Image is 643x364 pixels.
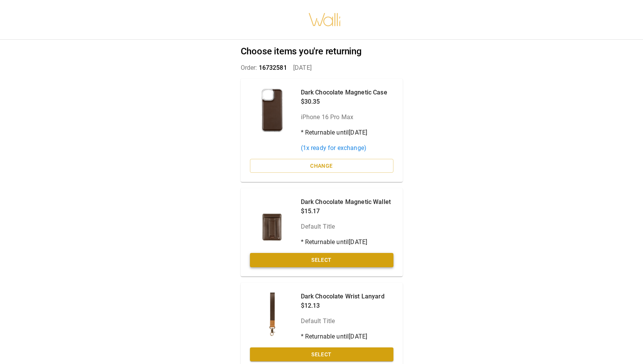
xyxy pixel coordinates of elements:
p: Default Title [301,222,391,231]
p: ( 1 x ready for exchange) [301,143,387,153]
p: $15.17 [301,207,391,216]
button: Change [250,159,393,173]
p: Default Title [301,317,385,326]
p: * Returnable until [DATE] [301,128,387,137]
p: Dark Chocolate Magnetic Case [301,88,387,97]
button: Select [250,253,393,267]
p: Dark Chocolate Wrist Lanyard [301,292,385,301]
p: Order: [DATE] [241,63,403,72]
button: Select [250,347,393,362]
p: $12.13 [301,301,385,310]
p: iPhone 16 Pro Max [301,113,387,122]
p: * Returnable until [DATE] [301,238,391,247]
span: 16732581 [259,64,287,71]
p: Dark Chocolate Magnetic Wallet [301,197,391,207]
img: walli-inc.myshopify.com [308,3,341,36]
h2: Choose items you're returning [241,46,403,57]
p: $30.35 [301,97,387,106]
p: * Returnable until [DATE] [301,332,385,341]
